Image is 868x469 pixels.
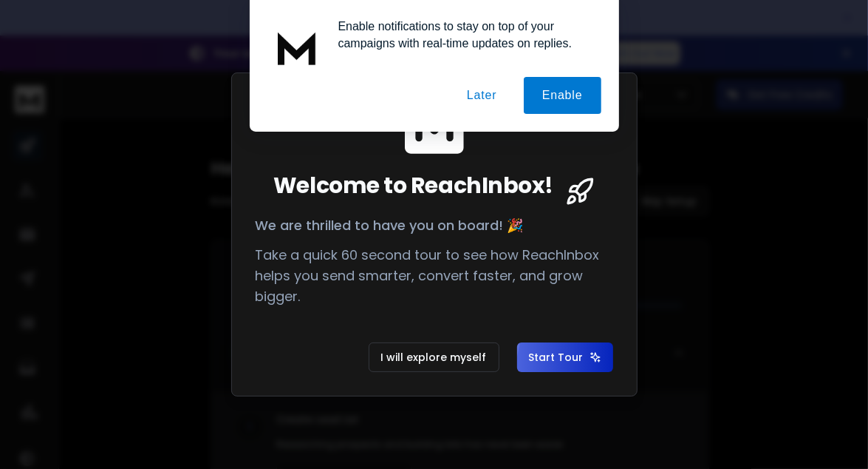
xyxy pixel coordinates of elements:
button: Later [448,77,515,114]
p: Take a quick 60 second tour to see how ReachInbox helps you send smarter, convert faster, and gro... [256,245,613,307]
span: Welcome to ReachInbox! [273,172,553,199]
p: We are thrilled to have you on board! 🎉 [256,215,613,236]
img: notification icon [267,18,327,77]
span: Start Tour [529,350,601,365]
button: Start Tour [517,343,613,372]
div: Enable notifications to stay on top of your campaigns with real-time updates on replies. [327,18,601,52]
button: I will explore myself [369,343,499,372]
button: Enable [524,77,601,114]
